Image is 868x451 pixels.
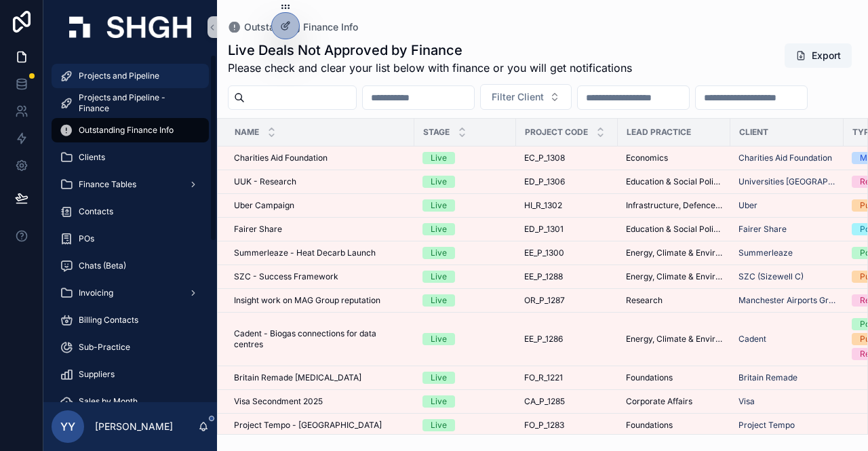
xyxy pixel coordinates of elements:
a: Live [422,419,508,431]
a: POs [52,227,209,251]
div: Live [431,199,447,212]
a: SZC (Sizewell C) [738,271,804,282]
span: FO_R_1221 [524,372,563,383]
a: Billing Contacts [52,308,209,332]
span: Billing Contacts [79,315,138,326]
a: Fairer Share [234,224,406,235]
span: Project Code [525,127,588,138]
a: Energy, Climate & Environment [626,334,722,345]
span: EE_P_1286 [524,334,563,345]
a: Contacts [52,199,209,224]
a: Uber [738,200,757,211]
a: Live [422,199,508,212]
span: ED_P_1301 [524,224,564,235]
div: Live [431,176,447,188]
a: Britain Remade [MEDICAL_DATA] [234,372,406,383]
a: Projects and Pipeline [52,64,209,88]
span: Foundations [626,420,673,431]
a: Live [422,395,508,408]
span: SZC - Success Framework [234,271,338,282]
span: Britain Remade [MEDICAL_DATA] [234,372,361,383]
a: EE_P_1300 [524,248,610,258]
div: Live [431,247,447,259]
a: Live [422,223,508,235]
button: Select Button [480,84,572,110]
a: Charities Aid Foundation [738,153,835,163]
div: Live [431,395,447,408]
a: Manchester Airports Group [738,295,835,306]
a: Live [422,271,508,283]
span: Charities Aid Foundation [234,153,328,163]
span: Chats (Beta) [79,260,126,271]
a: Universities [GEOGRAPHIC_DATA] [738,176,835,187]
a: Live [422,372,508,384]
span: Sales by Month [79,396,138,407]
a: Education & Social Policy [626,176,722,187]
span: HI_R_1302 [524,200,562,211]
a: Fairer Share [738,224,787,235]
a: EC_P_1308 [524,153,610,163]
a: Sales by Month [52,389,209,414]
span: UUK - Research [234,176,296,187]
span: CA_P_1285 [524,396,565,407]
span: Project Tempo [738,420,795,431]
span: EE_P_1288 [524,271,563,282]
span: Foundations [626,372,673,383]
a: Energy, Climate & Environment [626,271,722,282]
a: Foundations [626,420,722,431]
span: Contacts [79,206,113,217]
a: Economics [626,153,722,163]
span: Invoicing [79,288,113,298]
a: Sub-Practice [52,335,209,359]
div: Live [431,223,447,235]
a: Finance Tables [52,172,209,197]
a: Energy, Climate & Environment [626,248,722,258]
span: Fairer Share [234,224,282,235]
a: Summerleaze [738,248,793,258]
a: ED_P_1306 [524,176,610,187]
span: Outstanding Finance Info [79,125,174,136]
span: FO_P_1283 [524,420,564,431]
a: Infrastructure, Defence, Industrial, Transport [626,200,722,211]
span: Clients [79,152,105,163]
span: Cadent - Biogas connections for data centres [234,328,406,350]
span: Visa Secondment 2025 [234,396,323,407]
a: Visa [738,396,755,407]
span: Finance Tables [79,179,136,190]
span: OR_P_1287 [524,295,565,306]
a: Outstanding Finance Info [228,20,358,34]
span: ED_P_1306 [524,176,565,187]
a: Projects and Pipeline - Finance [52,91,209,115]
a: Charities Aid Foundation [234,153,406,163]
a: FO_R_1221 [524,372,610,383]
a: Summerleaze [738,248,835,258]
a: Project Tempo [738,420,835,431]
span: Britain Remade [738,372,797,383]
span: Stage [423,127,450,138]
a: Cadent [738,334,766,345]
div: Live [431,333,447,345]
a: EE_P_1288 [524,271,610,282]
span: Suppliers [79,369,115,380]
span: EC_P_1308 [524,153,565,163]
span: Filter Client [492,90,544,104]
a: EE_P_1286 [524,334,610,345]
a: Education & Social Policy [626,224,722,235]
a: Summerleaze - Heat Decarb Launch [234,248,406,258]
img: App logo [69,16,191,38]
span: Research [626,295,663,306]
button: Export [785,43,852,68]
span: Projects and Pipeline [79,71,159,81]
